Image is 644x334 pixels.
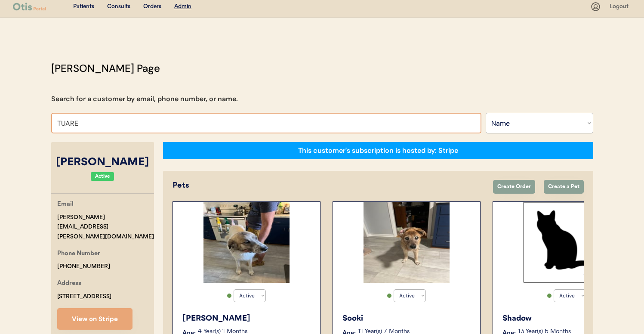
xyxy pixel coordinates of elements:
[57,262,110,272] div: [PHONE_NUMBER]
[203,202,290,283] img: image.jpg
[502,313,632,325] div: Shadow
[57,199,74,210] div: Email
[610,3,631,11] div: Logout
[298,146,458,155] div: This customer's subscription is hosted by: Stripe
[51,113,481,133] input: Search by name
[57,213,154,242] div: [PERSON_NAME][EMAIL_ADDRESS][PERSON_NAME][DOMAIN_NAME]
[544,180,584,194] button: Create a Pet
[51,61,160,76] div: [PERSON_NAME] Page
[57,292,111,302] div: [STREET_ADDRESS]
[493,180,535,194] button: Create Order
[524,202,610,283] img: Rectangle%2029%20%281%29.svg
[51,155,154,171] div: [PERSON_NAME]
[174,3,191,9] u: Admin
[143,3,161,11] div: Orders
[182,313,311,325] div: [PERSON_NAME]
[57,308,132,330] button: View on Stripe
[107,3,130,11] div: Consults
[57,249,100,260] div: Phone Number
[57,278,81,289] div: Address
[173,180,484,192] div: Pets
[51,94,238,104] div: Search for a customer by email, phone number, or name.
[342,313,471,325] div: Sooki
[73,3,94,11] div: Patients
[364,202,450,283] img: IMG_6033.jpeg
